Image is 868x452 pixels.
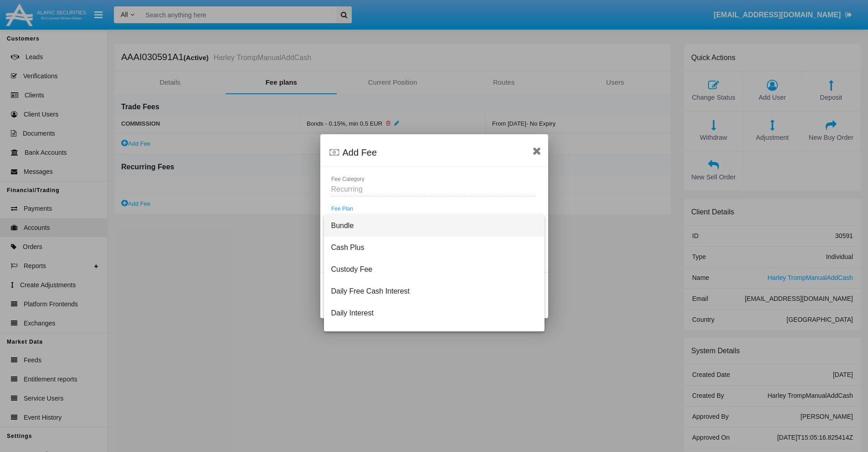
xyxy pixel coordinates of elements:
span: Custody Fee [331,259,537,280]
span: Bundle [331,215,537,237]
span: Daily Interest [331,302,537,324]
span: Dividend [331,324,537,346]
span: Cash Plus [331,237,537,259]
span: Daily Free Cash Interest [331,280,537,302]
